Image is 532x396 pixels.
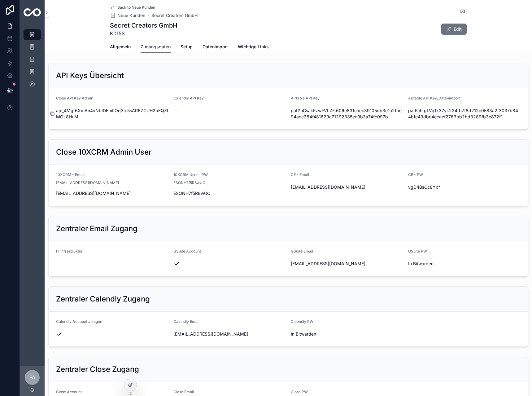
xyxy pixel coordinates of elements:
[141,44,171,50] span: Zugangsdaten
[29,374,35,381] span: FA
[203,41,228,54] a: Datenimport
[408,184,521,190] span: vgD4BsCc8Yx*
[173,389,194,394] span: Close Email
[291,261,403,267] span: [EMAIL_ADDRESS][DOMAIN_NAME]
[110,41,131,54] a: Allgemein
[56,172,85,177] span: 10XCRM - Email
[291,184,403,190] span: [EMAIL_ADDRESS][DOMAIN_NAME]
[56,224,137,234] h2: Zentraler Email Zugang
[441,24,467,35] button: Edit
[173,331,286,337] span: [EMAIL_ADDRESS][DOMAIN_NAME]
[238,41,269,54] a: Wichtige Links
[117,5,155,10] span: Back to Neue Kunden
[173,108,177,114] span: --
[291,108,403,120] span: patPhGvJkFzwFVLZF.606e831caec39105db3e1a2fbe94acc284f481629a71292335ec0b3a74fc097b
[56,294,150,304] h2: Zentraler Calendly Zugang
[117,12,145,19] span: Neue Kunden
[408,172,423,177] span: CE - PW
[56,96,93,100] span: Close API Key Admin
[56,389,82,394] span: Close Account
[56,249,83,253] span: IT Infrastruktur
[408,108,521,120] span: patKchtgLVq1k37yr.224fb7f8d212e0583a2f3037b844bfc49dbc4ecaef2763bb2bd3289fb3e872f1
[291,331,403,337] span: In Bitwarden
[110,21,177,30] h1: Secret Creators GmbH
[238,44,269,50] span: Wichtige Links
[181,44,193,50] span: Setup
[181,41,193,54] a: Setup
[56,71,124,81] h2: API Keys Übersicht
[56,190,168,196] span: [EMAIL_ADDRESS][DOMAIN_NAME]
[291,249,313,253] span: GSuite Email
[24,8,41,16] img: App logo
[173,249,201,253] span: GSuite Account
[20,25,45,98] div: scrollable content
[56,364,139,374] h2: Zentraler Close Zugang
[291,319,313,324] span: Calendly PW
[110,30,177,37] span: K0153
[56,261,60,267] span: --
[291,96,320,100] span: Airtable API Key
[408,96,460,100] span: Airtable API Key_Datenimport
[151,12,198,19] a: Secret Creators GmbH
[173,172,208,177] span: 10XCRM User - PW
[56,147,151,157] h2: Close 10XCRM Admin User
[173,180,205,185] span: ESQNH7f5R8wUC
[56,108,168,120] span: api_4Mgr6XmAn4vNbIDEmLOq3c.5sAR6ZCUH2bEQZIMOL8HuM
[110,12,145,19] a: Neue Kunden
[173,319,199,324] span: Calendly Email
[110,44,131,50] span: Allgemein
[408,261,521,267] span: In Bitwarden
[56,180,119,185] span: [EMAIL_ADDRESS][DOMAIN_NAME]
[203,44,228,50] span: Datenimport
[141,41,171,53] a: Zugangsdaten
[291,389,308,394] span: Close PW
[56,319,102,324] span: Calendly Account anlegen
[291,172,309,177] span: CE - Email
[173,96,204,100] span: Calendly API Key
[173,190,286,196] span: ESQNH7f5R8wUC
[408,249,427,253] span: GSuite PW
[110,5,155,10] a: Back to Neue Kunden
